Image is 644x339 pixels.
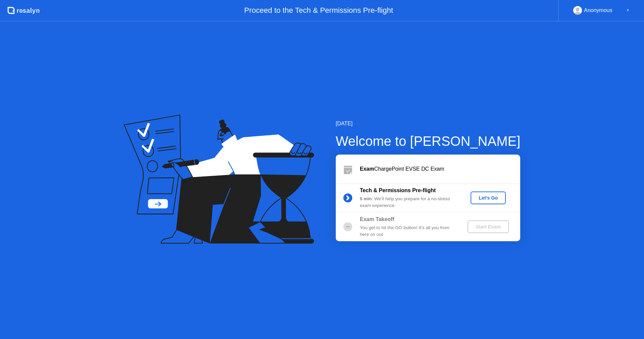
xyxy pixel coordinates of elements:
div: ChargePoint EVSE DC Exam [360,165,520,173]
b: Exam [360,166,374,172]
button: Start Exam [468,220,509,233]
div: : We’ll help you prepare for a no-stress exam experience [360,196,457,209]
b: 5 min [360,196,372,201]
b: Tech & Permissions Pre-flight [360,187,436,193]
b: Exam Takeoff [360,216,394,222]
button: Let's Go [471,192,506,204]
div: Let's Go [473,195,503,201]
div: Start Exam [470,224,506,229]
div: ▼ [626,6,630,15]
div: Welcome to [PERSON_NAME] [336,131,521,151]
div: [DATE] [336,120,521,128]
div: You get to hit the GO button! It’s all you from here on out [360,224,457,238]
div: Anonymous [584,6,612,15]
